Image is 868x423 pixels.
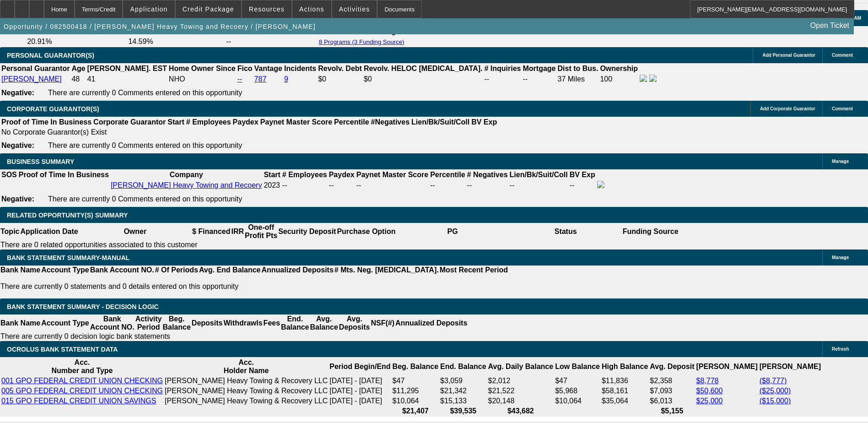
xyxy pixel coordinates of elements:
b: Home Owner Since [169,65,236,72]
a: 9 [284,75,288,83]
img: facebook-icon.png [597,181,604,188]
th: End. Balance [280,315,309,332]
td: $10,064 [392,396,439,406]
td: $47 [392,376,439,385]
span: There are currently 0 Comments entered on this opportunity [48,89,242,97]
span: BANK STATEMENT SUMMARY-MANUAL [7,254,129,261]
td: $2,012 [488,376,554,385]
b: Revolv. HELOC [MEDICAL_DATA]. [364,65,483,72]
span: BUSINESS SUMMARY [7,158,74,165]
td: $6,013 [649,396,695,406]
th: Avg. Balance [309,315,338,332]
span: Opportunity / 082500418 / [PERSON_NAME] Heavy Towing and Recoery / [PERSON_NAME] [4,23,316,30]
td: 37 Miles [557,74,599,84]
th: Beg. Balance [392,358,439,375]
div: -- [467,181,508,190]
b: Paydex [329,171,355,179]
th: Proof of Time In Business [18,170,109,179]
th: $ Financed [192,223,231,240]
td: -- [509,180,568,190]
th: Acc. Number and Type [1,358,163,375]
a: 001 GPO FEDERAL CREDIT UNION CHECKING [1,377,163,385]
td: $47 [555,376,600,385]
th: Funding Source [622,223,679,240]
a: -- [237,75,243,83]
td: $2,358 [649,376,695,385]
b: # Negatives [467,171,508,179]
th: Security Deposit [278,223,336,240]
th: $39,535 [440,407,486,416]
b: Personal Guarantor [1,65,70,72]
a: [PERSON_NAME] Heavy Towing and Recoery [111,181,262,189]
th: # Mts. Neg. [MEDICAL_DATA]. [334,266,439,275]
td: [DATE] - [DATE] [329,376,391,385]
b: Negative: [1,195,34,203]
th: One-off Profit Pts [244,223,278,240]
td: $21,342 [440,386,486,396]
b: Negative: [1,89,34,97]
td: -- [523,74,556,84]
th: Deposits [191,315,223,332]
b: Company [170,171,203,179]
b: Percentile [334,118,369,126]
th: Proof of Time In Business [1,118,92,127]
td: $7,093 [649,386,695,396]
b: Start [264,171,280,179]
b: [PERSON_NAME]. EST [87,65,167,72]
td: $21,522 [488,386,554,396]
td: -- [226,37,315,46]
td: $15,133 [440,396,486,406]
b: Dist to Bus. [558,65,598,72]
th: Low Balance [555,358,600,375]
span: Comment [832,53,853,58]
a: [PERSON_NAME] [1,75,62,83]
td: $0 [363,74,483,84]
b: Lien/Bk/Suit/Coll [510,171,568,179]
th: End. Balance [440,358,486,375]
a: ($25,000) [760,387,791,395]
a: 015 GPO FEDERAL CREDIT UNION SAVINGS [1,397,156,405]
span: RELATED OPPORTUNITY(S) SUMMARY [7,211,128,219]
b: Percentile [430,171,465,179]
span: -- [282,181,287,189]
td: [DATE] - [DATE] [329,396,391,406]
th: Period Begin/End [329,358,391,375]
th: Annualized Deposits [261,266,334,275]
b: Incidents [284,65,316,72]
b: # Employees [282,171,327,179]
span: Comment [832,106,853,111]
th: $5,155 [649,407,695,416]
th: NSF(#) [370,315,395,332]
div: -- [356,181,428,190]
b: Paydex [233,118,259,126]
th: Avg. Deposit [649,358,695,375]
th: Account Type [41,266,90,275]
b: BV Exp [570,171,595,179]
td: $58,161 [601,386,648,396]
b: Start [167,118,184,126]
td: 14.59% [128,37,225,46]
b: Paynet Master Score [260,118,332,126]
td: -- [484,74,521,84]
td: $35,064 [601,396,648,406]
b: Age [71,65,85,72]
th: $21,407 [392,407,439,416]
span: Application [130,5,167,13]
td: 100 [599,74,638,84]
th: Withdrawls [223,315,263,332]
button: Resources [242,0,291,18]
b: Mortgage [523,65,556,72]
th: Avg. End Balance [199,266,261,275]
span: Manage [832,255,849,260]
b: Vantage [254,65,282,72]
div: -- [430,181,465,190]
th: Annualized Deposits [395,315,468,332]
td: [PERSON_NAME] Heavy Towing & Recovery LLC [164,376,328,385]
td: $10,064 [555,396,600,406]
span: Activities [339,5,370,13]
th: Fees [263,315,280,332]
th: PG [396,223,509,240]
a: Open Ticket [807,18,853,33]
img: facebook-icon.png [640,75,647,82]
td: [DATE] - [DATE] [329,386,391,396]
